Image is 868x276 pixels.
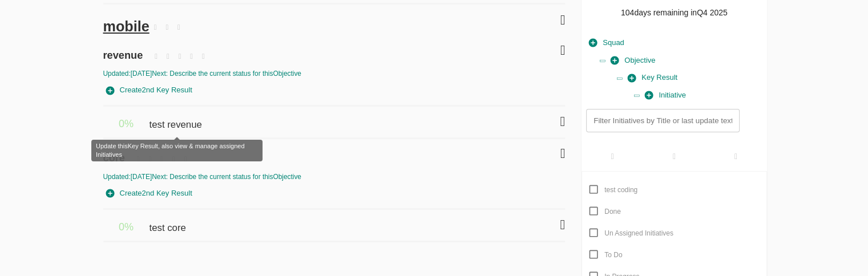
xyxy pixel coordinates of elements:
[611,54,655,67] span: Objective
[149,107,204,132] span: test revenue
[103,36,146,63] span: revenue
[586,34,627,52] button: Squad
[604,186,637,194] span: test coding
[103,82,195,99] button: Create2nd Key Result
[628,71,677,84] span: Key Result
[149,210,188,235] span: test core
[621,8,728,17] span: 104 days remaining in Q4 2025
[642,87,689,104] button: Initiative
[119,118,134,129] span: 0 %
[106,84,192,97] span: Create 2nd Key Result
[586,109,739,132] input: Filter Initiatives by Title or last update text
[608,52,658,70] button: Objective
[103,172,566,182] div: Updated: [DATE] Next: Describe the current status for this Objective
[645,89,686,102] span: Initiative
[589,36,624,50] span: Squad
[103,69,566,79] div: Updated: [DATE] Next: Describe the current status for this Objective
[103,185,195,202] button: Create2nd Key Result
[119,221,134,233] span: 0 %
[103,18,150,34] span: mobile
[625,69,680,87] button: Key Result
[103,139,128,165] span: core
[106,187,192,200] span: Create 2nd Key Result
[604,251,622,259] span: To Do
[604,229,673,237] span: Un Assigned Initiatives
[604,208,621,216] span: Done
